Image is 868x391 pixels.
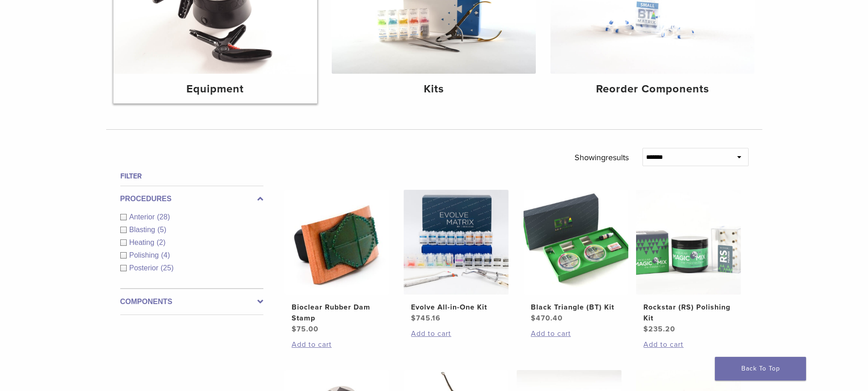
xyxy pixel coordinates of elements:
h4: Filter [120,171,263,182]
h2: Evolve All-in-One Kit [411,302,501,313]
img: Rockstar (RS) Polishing Kit [636,190,741,295]
span: $ [411,314,416,323]
a: Black Triangle (BT) KitBlack Triangle (BT) Kit $470.40 [523,190,629,324]
h4: Kits [339,81,529,97]
span: Posterior [129,264,161,272]
p: Showing results [575,148,629,167]
span: Blasting [129,226,158,234]
span: $ [643,325,648,334]
span: (28) [157,213,170,221]
span: Heating [129,239,157,246]
img: Evolve All-in-One Kit [404,190,508,295]
h2: Bioclear Rubber Dam Stamp [292,302,382,324]
a: Add to cart: “Bioclear Rubber Dam Stamp” [292,339,382,350]
a: Back To Top [715,357,806,381]
h2: Rockstar (RS) Polishing Kit [643,302,734,324]
a: Bioclear Rubber Dam StampBioclear Rubber Dam Stamp $75.00 [284,190,390,335]
span: (25) [161,264,174,272]
a: Add to cart: “Black Triangle (BT) Kit” [531,328,621,339]
img: Black Triangle (BT) Kit [524,190,628,295]
img: Bioclear Rubber Dam Stamp [284,190,389,295]
h4: Reorder Components [558,81,747,97]
a: Evolve All-in-One KitEvolve All-in-One Kit $745.16 [403,190,509,324]
bdi: 75.00 [292,325,318,334]
span: (5) [157,226,166,234]
a: Rockstar (RS) Polishing KitRockstar (RS) Polishing Kit $235.20 [636,190,742,335]
bdi: 235.20 [643,325,675,334]
span: (4) [161,251,170,259]
bdi: 470.40 [531,314,563,323]
a: Add to cart: “Rockstar (RS) Polishing Kit” [643,339,734,350]
h2: Black Triangle (BT) Kit [531,302,621,313]
span: Polishing [129,251,161,259]
span: (2) [157,239,166,246]
span: $ [292,325,297,334]
label: Components [120,296,263,307]
h4: Equipment [121,81,310,97]
span: $ [531,314,536,323]
span: Anterior [129,213,157,221]
a: Add to cart: “Evolve All-in-One Kit” [411,328,501,339]
label: Procedures [120,193,263,204]
bdi: 745.16 [411,314,441,323]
